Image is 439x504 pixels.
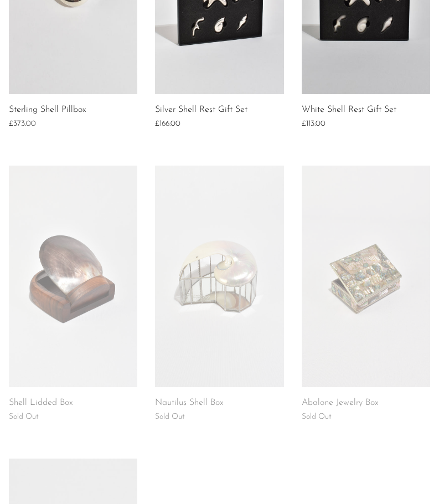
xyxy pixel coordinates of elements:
span: Sold Out [302,413,332,421]
a: White Shell Rest Gift Set [302,105,396,115]
a: Abalone Jewelry Box [302,398,378,408]
a: Sterling Shell Pillbox [9,105,86,115]
span: £166.00 [155,120,180,128]
a: Nautilus Shell Box [155,398,223,408]
a: Shell Lidded Box [9,398,73,408]
span: Sold Out [9,413,39,421]
a: Silver Shell Rest Gift Set [155,105,247,115]
span: Sold Out [155,413,185,421]
span: £113.00 [302,120,326,128]
span: £373.00 [9,120,36,128]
